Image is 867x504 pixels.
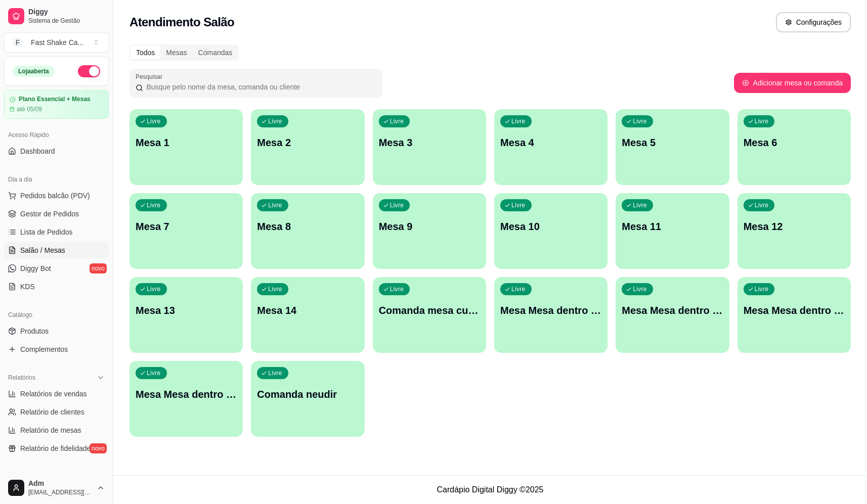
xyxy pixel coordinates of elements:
button: LivreMesa 5 [616,109,729,185]
span: Lista de Pedidos [20,227,73,237]
button: LivreMesa Mesa dentro azul [494,277,608,353]
p: Mesa Mesa dentro vermelha [136,387,237,401]
p: Livre [268,285,282,293]
span: Salão / Mesas [20,245,65,255]
button: Configurações [776,12,851,32]
button: LivreMesa 9 [373,193,486,269]
button: LivreMesa Mesa dentro verde [738,277,851,353]
a: DiggySistema de Gestão [4,4,109,28]
button: LivreMesa Mesa dentro laranja [616,277,729,353]
span: Sistema de Gestão [28,17,105,25]
a: Dashboard [4,143,109,159]
p: Livre [268,201,282,209]
button: Pedidos balcão (PDV) [4,188,109,204]
span: Relatório de fidelidade [20,443,91,453]
span: Gestor de Pedidos [20,209,79,219]
div: Acesso Rápido [4,127,109,143]
p: Livre [511,285,526,293]
p: Livre [633,285,647,293]
p: Mesa Mesa dentro verde [744,303,845,317]
p: Livre [755,285,769,293]
button: Select a team [4,32,109,53]
p: Mesa Mesa dentro laranja [622,303,723,317]
a: Salão / Mesas [4,242,109,258]
span: Relatório de clientes [20,407,84,417]
div: Fast Shake Ca ... [31,37,83,48]
p: Mesa 4 [500,135,601,150]
span: [EMAIL_ADDRESS][DOMAIN_NAME] [28,488,93,496]
input: Pesquisar [143,82,376,92]
a: Diggy Botnovo [4,260,109,277]
a: Relatório de fidelidadenovo [4,440,109,456]
p: Livre [268,117,282,125]
a: KDS [4,279,109,295]
button: Adm[EMAIL_ADDRESS][DOMAIN_NAME] [4,476,109,500]
span: Pedidos balcão (PDV) [20,191,90,201]
button: LivreMesa 11 [616,193,729,269]
a: Gestor de Pedidos [4,206,109,222]
button: LivreMesa Mesa dentro vermelha [129,361,243,437]
span: Dashboard [20,146,55,156]
div: Todos [131,45,160,60]
span: Relatórios [8,374,35,382]
div: Loja aberta [13,66,55,77]
footer: Cardápio Digital Diggy © 2025 [113,475,867,504]
p: Mesa 10 [500,219,601,234]
span: Diggy [28,8,105,17]
div: Gerenciar [4,469,109,485]
p: Mesa 11 [622,219,723,234]
button: LivreMesa 3 [373,109,486,185]
p: Mesa 8 [257,219,358,234]
button: LivreMesa 13 [129,277,243,353]
span: Adm [28,479,93,488]
p: Livre [511,201,526,209]
a: Lista de Pedidos [4,224,109,240]
div: Catálogo [4,307,109,323]
p: Mesa 2 [257,135,358,150]
button: LivreMesa 10 [494,193,608,269]
p: Livre [390,201,404,209]
div: Mesas [160,45,192,60]
p: Livre [147,285,161,293]
article: até 05/09 [17,105,42,113]
a: Relatório de clientes [4,404,109,420]
button: LivreMesa 14 [251,277,364,353]
p: Mesa 9 [379,219,480,234]
p: Mesa 13 [136,303,237,317]
button: LivreMesa 4 [494,109,608,185]
button: Alterar Status [78,65,100,77]
p: Livre [147,201,161,209]
button: LivreMesa 8 [251,193,364,269]
p: Mesa 7 [136,219,237,234]
span: Diggy Bot [20,263,51,273]
button: LivreMesa 1 [129,109,243,185]
h2: Atendimento Salão [129,14,234,30]
p: Livre [755,201,769,209]
button: Adicionar mesa ou comanda [734,73,851,93]
a: Plano Essencial + Mesasaté 05/09 [4,90,109,119]
article: Plano Essencial + Mesas [19,96,91,103]
p: Comanda mesa cupim [379,303,480,317]
button: LivreComanda neudir [251,361,364,437]
p: Livre [390,285,404,293]
p: Mesa 1 [136,135,237,150]
button: LivreMesa 12 [738,193,851,269]
p: Livre [633,201,647,209]
p: Livre [511,117,526,125]
p: Livre [147,369,161,377]
div: Comandas [193,45,238,60]
span: Produtos [20,326,49,336]
span: KDS [20,282,35,292]
a: Relatórios de vendas [4,386,109,402]
span: Relatório de mesas [20,425,81,435]
p: Mesa 14 [257,303,358,317]
label: Pesquisar [136,72,166,81]
p: Mesa 5 [622,135,723,150]
p: Comanda neudir [257,387,358,401]
span: F [13,37,23,48]
span: Complementos [20,344,68,354]
button: LivreMesa 2 [251,109,364,185]
p: Mesa 3 [379,135,480,150]
a: Produtos [4,323,109,339]
p: Mesa 12 [744,219,845,234]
